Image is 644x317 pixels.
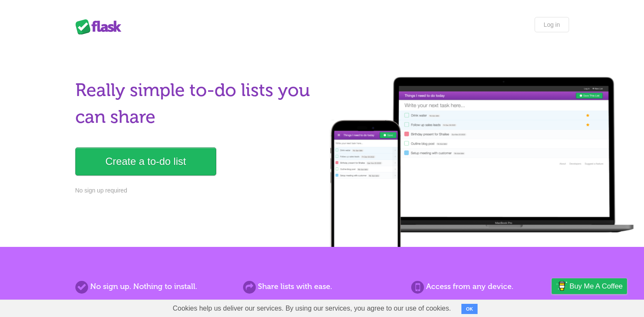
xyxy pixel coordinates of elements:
a: Buy me a coffee [552,278,627,294]
button: OK [461,304,478,314]
h2: No sign up. Nothing to install. [75,281,233,292]
h2: Share lists with ease. [243,281,401,292]
span: Cookies help us deliver our services. By using our services, you agree to our use of cookies. [164,300,460,317]
p: No sign up required [75,186,317,195]
h1: Really simple to-do lists you can share [75,77,317,130]
span: Buy me a coffee [570,279,623,294]
a: Log in [535,17,569,32]
div: Flask Lists [75,19,126,34]
img: Buy me a coffee [556,279,567,293]
h2: Access from any device. [411,281,569,292]
a: Create a to-do list [75,147,216,175]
